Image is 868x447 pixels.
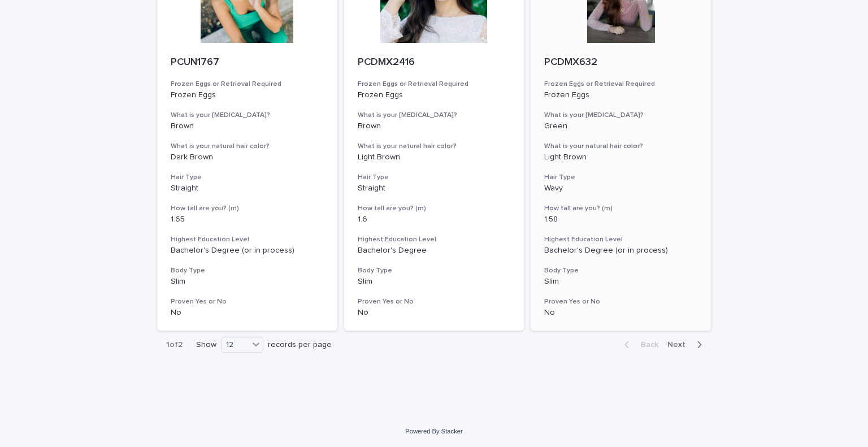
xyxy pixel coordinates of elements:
p: PCDMX632 [544,57,697,69]
span: Back [634,341,658,349]
p: No [544,308,697,318]
p: Slim [171,277,324,287]
p: No [171,308,324,318]
p: Brown [171,121,324,131]
div: 12 [222,339,249,351]
p: 1 of 2 [157,331,192,359]
h3: What is your natural hair color? [358,142,511,151]
h3: Frozen Eggs or Retrieval Required [544,80,697,89]
p: Brown [358,121,511,131]
button: Next [663,340,711,350]
p: 1.65 [171,215,324,224]
h3: Body Type [171,266,324,275]
p: Frozen Eggs [358,90,511,100]
p: Wavy [544,184,697,193]
p: records per page [268,340,332,350]
h3: What is your natural hair color? [544,142,697,151]
p: 1.58 [544,215,697,224]
h3: Body Type [544,266,697,275]
h3: Hair Type [544,173,697,182]
h3: Frozen Eggs or Retrieval Required [171,80,324,89]
p: Light Brown [544,153,697,162]
p: Bachelor's Degree (or in process) [544,246,697,255]
h3: Proven Yes or No [358,297,511,306]
p: 1.6 [358,215,511,224]
p: Straight [171,184,324,193]
p: No [358,308,511,318]
h3: How tall are you? (m) [358,204,511,213]
a: Powered By Stacker [405,428,462,435]
p: PCDMX2416 [358,57,511,69]
h3: Proven Yes or No [544,297,697,306]
p: Dark Brown [171,153,324,162]
h3: Frozen Eggs or Retrieval Required [358,80,511,89]
h3: Hair Type [171,173,324,182]
h3: What is your [MEDICAL_DATA]? [358,111,511,120]
h3: How tall are you? (m) [171,204,324,213]
h3: Highest Education Level [544,235,697,244]
p: Bachelor's Degree [358,246,511,255]
p: Light Brown [358,153,511,162]
span: Next [667,341,692,349]
p: Straight [358,184,511,193]
p: Slim [544,277,697,287]
p: Green [544,121,697,131]
h3: Highest Education Level [358,235,511,244]
h3: What is your natural hair color? [171,142,324,151]
p: PCUN1767 [171,57,324,69]
h3: What is your [MEDICAL_DATA]? [544,111,697,120]
p: Bachelor's Degree (or in process) [171,246,324,255]
p: Slim [358,277,511,287]
h3: How tall are you? (m) [544,204,697,213]
h3: Highest Education Level [171,235,324,244]
h3: What is your [MEDICAL_DATA]? [171,111,324,120]
p: Show [196,340,216,350]
h3: Hair Type [358,173,511,182]
p: Frozen Eggs [171,90,324,100]
h3: Body Type [358,266,511,275]
p: Frozen Eggs [544,90,697,100]
h3: Proven Yes or No [171,297,324,306]
button: Back [615,340,663,350]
